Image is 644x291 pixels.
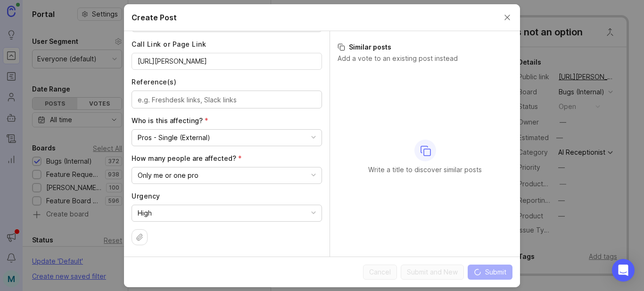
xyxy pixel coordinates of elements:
[132,40,322,49] label: Call Link or Page Link
[132,191,322,201] label: Urgency
[132,12,177,23] h2: Create Post
[368,165,482,175] p: Write a title to discover similar posts
[132,154,242,162] span: How many people are affected? (required)
[138,170,198,181] div: Only me or one pro
[612,259,635,282] div: Open Intercom Messenger
[138,133,210,143] div: Pros - Single (External)
[138,56,316,67] input: Link to a call or page
[338,54,512,63] p: Add a vote to an existing post instead
[338,42,512,52] h3: Similar posts
[132,116,208,125] span: Who is this affecting? (required)
[502,12,512,23] button: Close create post modal
[138,208,152,218] div: High
[132,77,322,87] label: Reference(s)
